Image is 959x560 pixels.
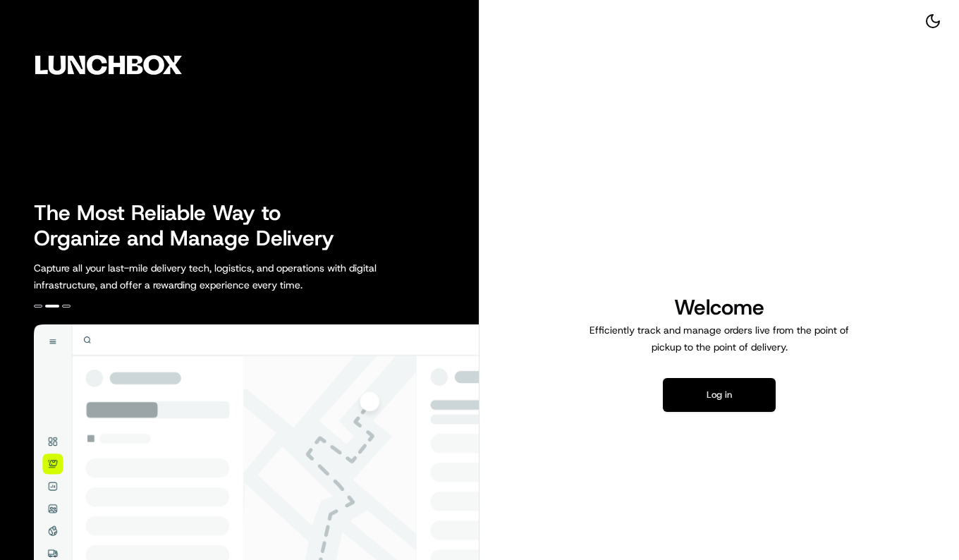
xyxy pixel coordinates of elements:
p: Efficiently track and manage orders live from the point of pickup to the point of delivery. [584,322,855,355]
button: Log in [663,378,776,412]
h1: Welcome [584,293,855,322]
img: Company Logo [8,8,209,121]
p: Capture all your last-mile delivery tech, logistics, and operations with digital infrastructure, ... [34,260,440,293]
h2: The Most Reliable Way to Organize and Manage Delivery [34,200,350,251]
